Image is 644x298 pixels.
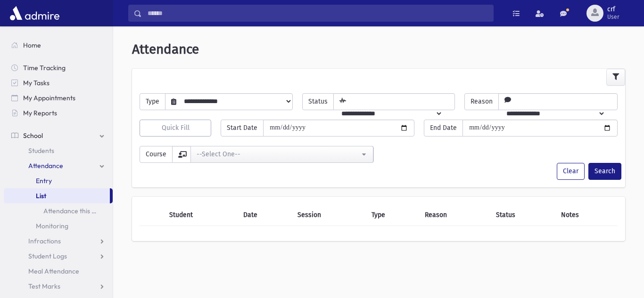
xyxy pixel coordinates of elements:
[36,192,46,200] span: List
[36,222,68,230] span: Monitoring
[23,79,50,87] span: My Tasks
[557,163,585,180] button: Clear
[4,188,110,203] a: List
[238,204,292,226] th: Date
[140,120,211,137] button: Quick Fill
[4,105,113,121] a: My Reports
[4,173,113,188] a: Entry
[162,124,190,132] span: Quick Fill
[190,146,373,163] button: --Select One--
[28,146,54,155] span: Students
[4,264,113,279] a: Meal Attendance
[28,282,60,290] span: Test Marks
[302,93,334,110] span: Status
[4,158,113,173] a: Attendance
[23,131,43,140] span: School
[8,4,62,23] img: AdmirePro
[424,120,463,137] span: End Date
[132,41,199,57] span: Attendance
[23,64,66,72] span: Time Tracking
[607,6,619,13] span: crf
[23,94,75,102] span: My Appointments
[4,249,113,264] a: Student Logs
[4,203,113,218] a: Attendance this Month
[419,204,490,226] th: Reason
[221,120,264,137] span: Start Date
[140,146,173,163] span: Course
[4,218,113,234] a: Monitoring
[4,234,113,249] a: Infractions
[4,143,113,158] a: Students
[490,204,555,226] th: Status
[4,38,113,53] a: Home
[4,60,113,75] a: Time Tracking
[464,93,499,110] span: Reason
[555,204,618,226] th: Notes
[28,267,79,275] span: Meal Attendance
[366,204,419,226] th: Type
[142,5,493,22] input: Search
[292,204,366,226] th: Session
[197,149,360,159] div: --Select One--
[4,75,113,90] a: My Tasks
[28,252,67,260] span: Student Logs
[588,163,621,180] button: Search
[4,279,113,294] a: Test Marks
[28,161,63,170] span: Attendance
[28,237,61,245] span: Infractions
[4,90,113,105] a: My Appointments
[4,128,113,143] a: School
[164,204,238,226] th: Student
[36,177,52,185] span: Entry
[607,13,619,21] span: User
[140,93,165,110] span: Type
[23,41,41,49] span: Home
[23,109,57,117] span: My Reports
